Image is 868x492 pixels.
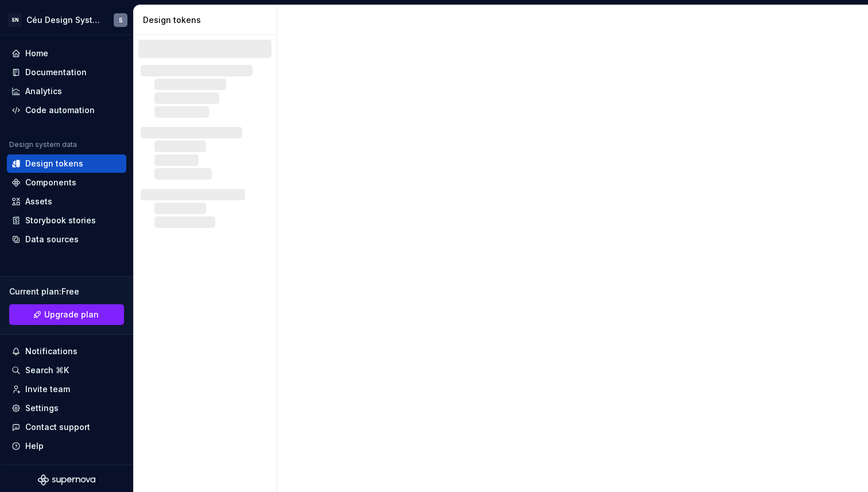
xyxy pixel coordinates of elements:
a: Home [7,44,126,63]
div: Analytics [25,86,62,97]
div: Help [25,440,44,452]
a: Upgrade plan [9,304,124,325]
a: Assets [7,192,126,211]
span: Upgrade plan [44,309,99,320]
button: Notifications [7,342,126,361]
div: Data sources [25,234,79,245]
a: Components [7,173,126,192]
div: Storybook stories [25,215,96,226]
div: Current plan : Free [9,286,124,297]
div: Invite team [25,383,70,395]
a: Settings [7,399,126,417]
a: Analytics [7,82,126,100]
div: Design system data [9,140,77,149]
a: Code automation [7,101,126,119]
div: Home [25,48,48,59]
div: Contact support [25,421,90,433]
a: Design tokens [7,154,126,173]
button: SNCéu Design SystemS [2,7,131,32]
a: Invite team [7,380,126,398]
div: Assets [25,196,52,207]
a: Documentation [7,63,126,82]
div: Design tokens [143,14,272,26]
div: Components [25,177,76,188]
button: Search ⌘K [7,361,126,379]
div: Code automation [25,104,95,116]
div: S [119,16,123,25]
a: Data sources [7,230,126,249]
button: Contact support [7,418,126,436]
div: Settings [25,402,59,414]
div: Design tokens [25,158,83,169]
div: Notifications [25,346,77,357]
button: Help [7,437,126,455]
a: Storybook stories [7,211,126,230]
svg: Supernova Logo [38,474,95,486]
div: Documentation [25,67,87,78]
div: SN [8,13,22,27]
div: Search ⌘K [25,365,69,376]
div: Céu Design System [26,14,100,26]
